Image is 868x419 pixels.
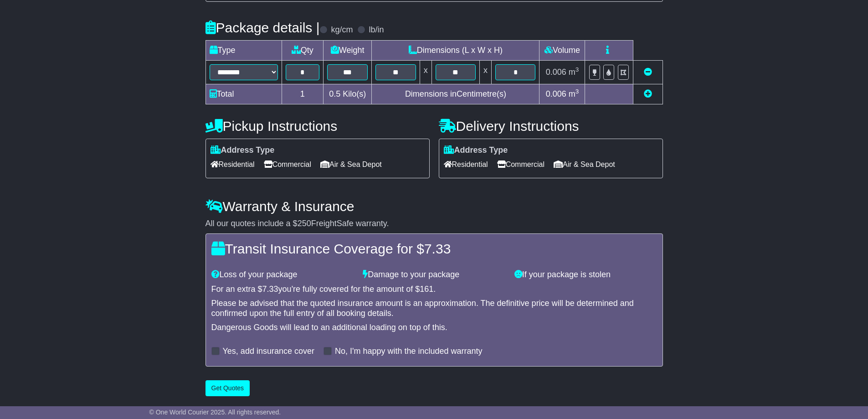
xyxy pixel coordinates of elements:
h4: Transit Insurance Coverage for $ [211,241,657,256]
label: lb/in [369,25,384,35]
span: 0.5 [329,89,340,98]
h4: Warranty & Insurance [205,199,663,214]
td: Weight [324,40,372,60]
td: Dimensions (L x W x H) [372,40,539,60]
div: All our quotes include a $ FreightSafe warranty. [205,219,663,229]
td: Dimensions in Centimetre(s) [372,84,539,104]
h4: Delivery Instructions [439,119,663,134]
a: Remove this item [644,67,652,77]
span: Residential [444,157,488,171]
label: kg/cm [331,25,353,35]
sup: 3 [575,66,579,73]
sup: 3 [575,88,579,95]
div: Damage to your package [358,270,510,280]
span: 250 [298,219,311,228]
span: 0.006 [546,67,566,77]
td: Volume [539,40,585,60]
td: Qty [282,40,324,60]
span: © One World Courier 2025. All rights reserved. [149,409,281,416]
td: x [480,60,492,84]
label: Yes, add insurance cover [223,347,314,357]
span: Commercial [264,157,311,171]
div: Please be advised that the quoted insurance amount is an approximation. The definitive price will... [211,299,657,318]
td: Kilo(s) [324,84,372,104]
div: If your package is stolen [510,270,662,280]
button: Get Quotes [205,380,250,396]
div: For an extra $ you're fully covered for the amount of $ . [211,285,657,295]
label: Address Type [211,145,275,155]
span: 7.33 [262,285,278,294]
h4: Pickup Instructions [205,119,430,134]
label: Address Type [444,145,508,155]
span: m [569,67,579,77]
td: Type [205,40,282,60]
span: Air & Sea Depot [320,157,382,171]
h4: Package details | [205,20,320,35]
span: Commercial [497,157,544,171]
div: Dangerous Goods will lead to an additional loading on top of this. [211,323,657,333]
span: 7.33 [424,241,451,256]
td: x [420,60,431,84]
span: 161 [420,285,433,294]
td: 1 [282,84,324,104]
div: Loss of your package [207,270,359,280]
span: m [569,89,579,98]
span: 0.006 [546,89,566,98]
span: Air & Sea Depot [554,157,615,171]
td: Total [205,84,282,104]
span: Residential [211,157,255,171]
label: No, I'm happy with the included warranty [335,347,483,357]
a: Add new item [644,89,652,98]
